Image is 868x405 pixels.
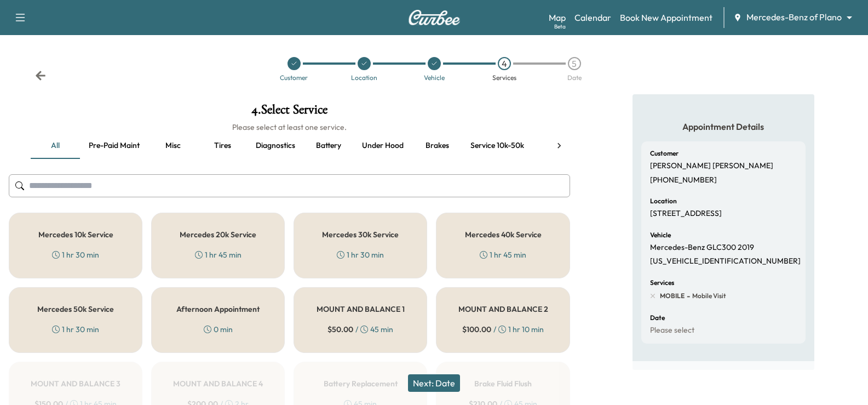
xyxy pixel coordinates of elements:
h6: Please select at least one service. [9,122,570,133]
div: 4 [498,57,511,70]
div: 1 hr 45 min [195,249,242,260]
h5: Mercedes 50k Service [37,305,114,313]
a: MapBeta [549,11,566,24]
div: Beta [554,22,566,31]
div: Services [492,75,516,81]
button: all [31,133,80,159]
div: 1 hr 45 min [480,249,526,260]
div: basic tabs example [31,133,548,159]
h5: Mercedes 40k Service [465,231,542,238]
div: Date [567,75,582,81]
h6: Customer [650,150,679,157]
span: $ 50.00 [327,324,353,335]
button: Tires [198,133,247,159]
div: 1 hr 30 min [52,249,99,260]
p: [PERSON_NAME] [PERSON_NAME] [650,161,773,171]
h5: Mercedes 10k Service [38,231,113,238]
span: - [685,290,690,301]
h5: Appointment Details [641,121,806,133]
h6: Date [650,315,665,321]
h6: Location [650,198,677,204]
h6: Services [650,279,674,286]
div: / 1 hr 10 min [462,324,544,335]
span: MOBILE [660,292,685,300]
img: Curbee Logo [408,10,461,25]
button: Pre-paid maint [80,133,148,159]
p: Please select [650,326,694,335]
a: Calendar [574,11,611,24]
button: Misc [148,133,198,159]
button: Under hood [353,133,412,159]
span: $ 100.00 [462,324,491,335]
div: Vehicle [424,75,445,81]
h6: Vehicle [650,232,671,238]
h1: 4 . Select Service [9,103,570,122]
h5: Mercedes 20k Service [180,231,256,238]
span: Mobile Visit [690,292,726,300]
button: Brakes [412,133,462,159]
span: Mercedes-Benz of Plano [746,11,842,24]
button: Service 10k-50k [462,133,533,159]
button: Recall [533,133,582,159]
p: [US_VEHICLE_IDENTIFICATION_NUMBER] [650,256,801,266]
button: Diagnostics [247,133,304,159]
div: Customer [280,75,308,81]
div: Location [351,75,377,81]
div: 0 min [204,324,233,335]
div: 1 hr 30 min [52,324,99,335]
div: 5 [568,57,581,70]
div: 1 hr 30 min [337,249,384,260]
div: / 45 min [327,324,393,335]
h5: Mercedes 30k Service [322,231,399,238]
p: Mercedes-Benz GLC300 2019 [650,243,754,253]
a: Book New Appointment [620,11,712,24]
h5: MOUNT AND BALANCE 2 [458,305,548,313]
div: Back [35,70,46,81]
button: Battery [304,133,353,159]
p: [STREET_ADDRESS] [650,209,722,219]
button: Next: Date [408,374,460,392]
h5: MOUNT AND BALANCE 1 [317,305,405,313]
p: [PHONE_NUMBER] [650,175,717,185]
h5: Afternoon Appointment [176,305,260,313]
